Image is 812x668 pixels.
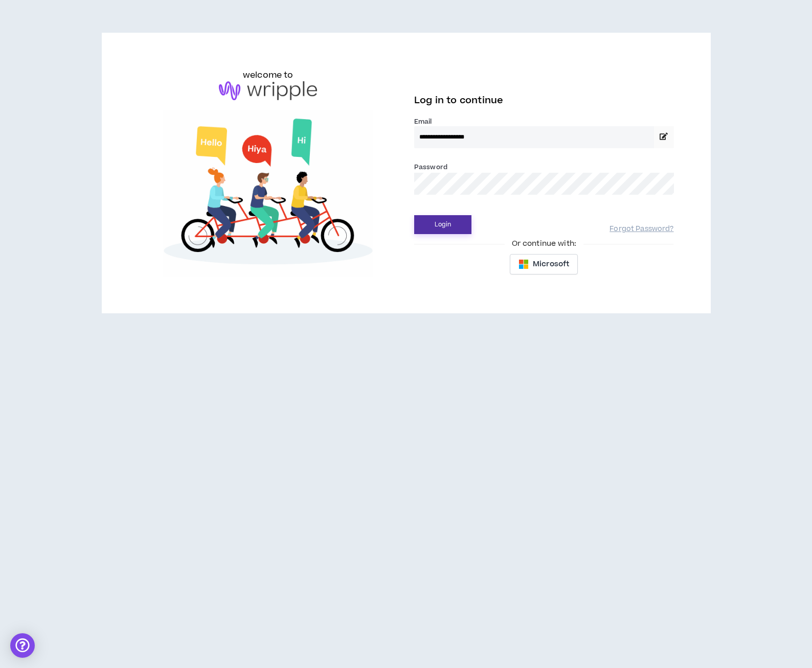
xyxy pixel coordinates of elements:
[505,238,583,249] span: Or continue with:
[414,117,674,126] label: Email
[139,110,398,277] img: Welcome to Wripple
[219,81,317,101] img: logo-brand.png
[10,633,35,658] div: Open Intercom Messenger
[414,163,447,172] label: Password
[510,254,578,274] button: Microsoft
[414,215,471,234] button: Login
[533,259,569,270] span: Microsoft
[243,69,294,81] h6: welcome to
[414,94,503,107] span: Log in to continue
[610,224,673,234] a: Forgot Password?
